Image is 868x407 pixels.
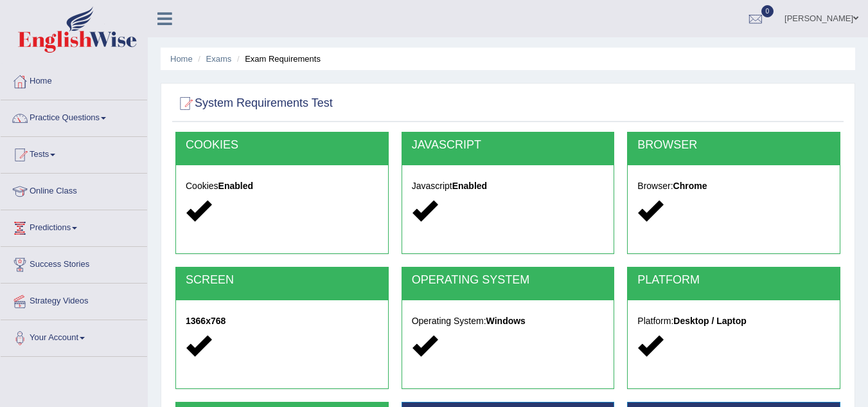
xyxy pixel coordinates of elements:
[1,284,147,316] a: Strategy Videos
[186,139,378,152] h2: COOKIES
[637,181,830,191] h5: Browser:
[186,316,226,326] strong: 1366x768
[637,139,830,152] h2: BROWSER
[412,139,605,152] h2: JAVASCRIPT
[218,181,253,191] strong: Enabled
[486,316,526,326] strong: Windows
[1,320,147,352] a: Your Account
[412,274,605,287] h2: OPERATING SYSTEM
[1,100,147,132] a: Practice Questions
[637,316,830,326] h5: Platform:
[452,181,487,191] strong: Enabled
[1,64,147,96] a: Home
[186,274,378,287] h2: SCREEN
[175,94,333,113] h2: System Requirements Test
[186,181,378,191] h5: Cookies
[1,247,147,279] a: Success Stories
[1,174,147,206] a: Online Class
[673,316,747,326] strong: Desktop / Laptop
[673,181,707,191] strong: Chrome
[234,53,321,65] li: Exam Requirements
[206,54,232,64] a: Exams
[412,316,605,326] h5: Operating System:
[761,5,774,17] span: 0
[412,181,605,191] h5: Javascript
[1,210,147,242] a: Predictions
[170,54,193,64] a: Home
[637,274,830,287] h2: PLATFORM
[1,137,147,169] a: Tests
